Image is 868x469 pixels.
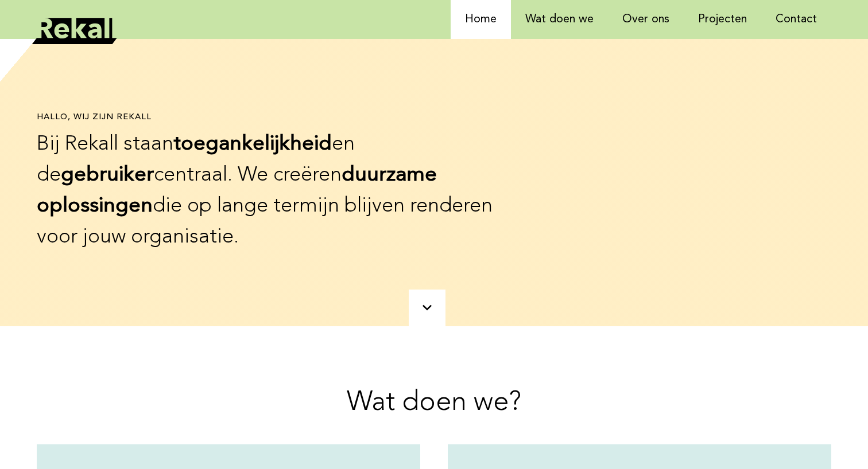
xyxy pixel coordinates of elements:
[37,165,437,217] b: duurzame oplossingen
[37,112,506,123] h1: Hallo, wij zijn rekall
[37,385,831,421] h2: Wat doen we?
[173,134,332,155] b: toegankelijkheid
[409,290,445,326] a: scroll naar beneden
[61,165,154,186] b: gebruiker
[37,129,506,253] p: Bij Rekall staan en de centraal. We creëren die op lange termijn blijven renderen voor jouw organ...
